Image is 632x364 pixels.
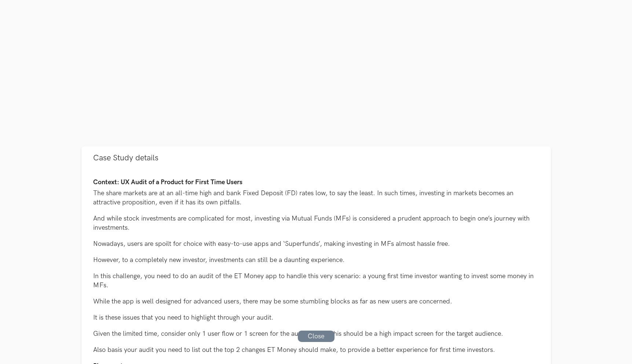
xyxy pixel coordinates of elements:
[93,329,539,338] p: Given the limited time, consider only 1 user flow or 1 screen for the audit. Ideally this should ...
[93,297,539,306] p: While the app is well designed for advanced users, there may be some stumbling blocks as far as n...
[81,146,551,170] button: Case Study details
[93,345,539,354] p: Also basis your audit you need to list out the top 2 changes ET Money should make, to provide a b...
[93,255,539,265] p: However, to a completely new investor, investments can still be a daunting experience.
[93,179,539,186] h4: Context: UX Audit of a Product for First Time Users
[93,214,539,232] p: And while stock investments are complicated for most, investing via Mutual Funds (MFs) is conside...
[93,189,539,207] p: The share markets are at an all-time high and bank Fixed Deposit (FD) rates low, to say the least...
[93,153,158,163] span: Case Study details
[93,272,539,290] p: In this challenge, you need to do an audit of the ET Money app to handle this very scenario: a yo...
[298,331,335,342] a: Close
[93,239,539,248] p: Nowadays, users are spoilt for choice with easy-to-use apps and ‘Superfunds’, making investing in...
[93,313,539,322] p: It is these issues that you need to highlight through your audit.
